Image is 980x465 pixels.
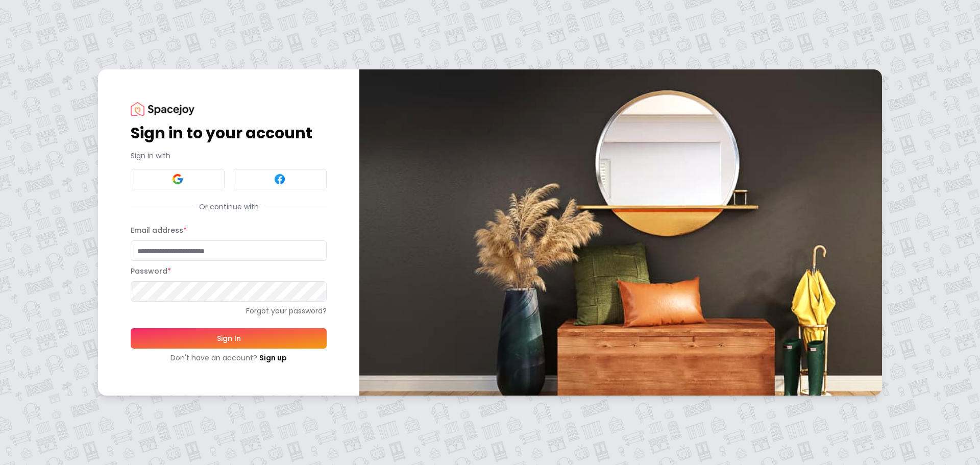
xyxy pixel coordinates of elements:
[131,151,327,161] p: Sign in with
[131,102,194,116] img: Spacejoy Logo
[131,353,327,363] div: Don't have an account?
[274,173,286,185] img: Facebook signin
[131,225,187,235] label: Email address
[259,353,287,363] a: Sign up
[171,173,184,185] img: Google signin
[195,202,263,212] span: Or continue with
[131,124,327,142] h1: Sign in to your account
[131,328,327,349] button: Sign In
[359,69,882,396] img: banner
[131,266,171,276] label: Password
[131,306,327,316] a: Forgot your password?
